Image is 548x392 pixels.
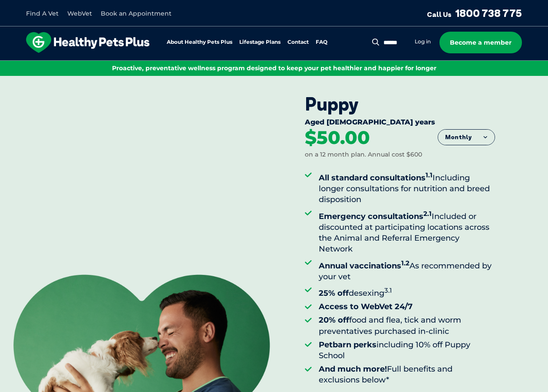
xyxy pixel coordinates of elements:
strong: Emergency consultations [319,212,432,221]
li: food and flea, tick and worm preventatives purchased in-clinic [319,315,495,336]
sup: 2.1 [423,209,432,218]
sup: 3.1 [384,286,392,294]
li: As recommended by your vet [319,258,495,282]
a: WebVet [67,10,92,17]
a: Become a member [439,32,522,53]
strong: 25% off [319,288,349,298]
a: Find A Vet [26,10,59,17]
button: Search [370,38,381,46]
div: on a 12 month plan. Annual cost $600 [305,150,422,159]
div: $50.00 [305,128,370,147]
a: FAQ [316,39,327,45]
li: including 10% off Puppy School [319,340,495,361]
img: hpp-logo [26,32,149,53]
a: About Healthy Pets Plus [167,39,232,45]
strong: All standard consultations [319,173,432,183]
li: desexing [319,285,495,299]
strong: Access to WebVet 24/7 [319,302,413,311]
sup: 1.1 [426,171,432,179]
div: Aged [DEMOGRAPHIC_DATA] years [305,118,495,128]
a: Lifestage Plans [239,39,281,45]
span: Proactive, preventative wellness program designed to keep your pet healthier and happier for longer [112,64,436,72]
strong: Annual vaccinations [319,261,409,271]
strong: 20% off [319,315,349,325]
li: Included or discounted at participating locations across the Animal and Referral Emergency Network [319,208,495,255]
button: Monthly [438,130,495,145]
li: Full benefits and exclusions below* [319,364,495,385]
strong: And much more! [319,364,387,374]
span: Call Us [427,10,452,19]
sup: 1.2 [401,259,409,267]
strong: Petbarn perks [319,340,376,350]
a: Call Us1800 738 775 [427,7,522,20]
li: Including longer consultations for nutrition and breed disposition [319,170,495,206]
a: Log in [415,38,431,45]
a: Contact [287,39,309,45]
a: Book an Appointment [101,10,172,17]
div: Puppy [305,93,495,115]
